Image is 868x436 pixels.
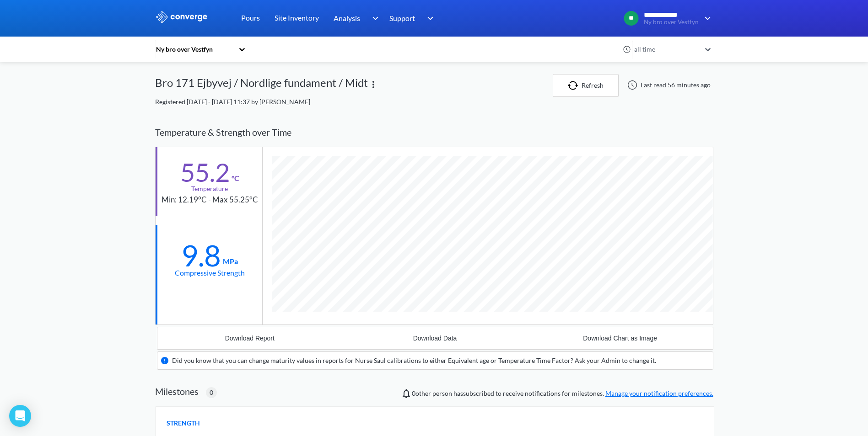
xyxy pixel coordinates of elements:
img: icon-refresh.svg [568,81,582,90]
div: Temperature & Strength over Time [155,118,713,147]
img: downArrow.svg [366,13,381,24]
div: Ny bro over Vestfyn [155,44,234,54]
div: Did you know that you can change maturity values in reports for Nurse Saul calibrations to either... [172,356,656,366]
div: Compressive Strength [175,267,245,278]
img: logo_ewhite.svg [155,11,208,23]
div: all time [632,44,701,54]
button: Download Report [157,327,343,349]
a: Manage your notification preferences. [605,389,713,397]
div: 55.2 [180,161,230,184]
button: Download Chart as Image [528,327,713,349]
div: Download Data [413,335,457,342]
span: Analysis [334,12,360,24]
div: Bro 171 Ejbyvej / Nordlige fundament / Midt [155,74,368,97]
span: STRENGTH [167,418,200,428]
button: Download Data [342,327,528,349]
h2: Milestones [155,386,199,397]
div: Last read 56 minutes ago [622,80,713,90]
span: 0 [210,388,213,398]
img: icon-clock.svg [623,45,631,53]
div: Open Intercom Messenger [9,405,31,427]
div: Download Report [225,335,275,342]
span: 0 other [412,389,431,397]
img: downArrow.svg [699,13,713,24]
div: Min: 12.19°C - Max 55.25°C [162,194,258,206]
span: Ny bro over Vestfyn [644,19,699,26]
img: notifications-icon.svg [401,388,412,399]
div: 9.8 [181,244,221,267]
span: Support [389,12,415,24]
img: more.svg [368,79,379,90]
img: downArrow.svg [421,13,436,24]
span: Registered [DATE] - [DATE] 11:37 by [PERSON_NAME] [155,98,310,106]
button: Refresh [553,74,619,97]
div: Temperature [191,184,228,194]
div: Download Chart as Image [583,335,657,342]
span: person has subscribed to receive notifications for milestones. [412,388,713,399]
